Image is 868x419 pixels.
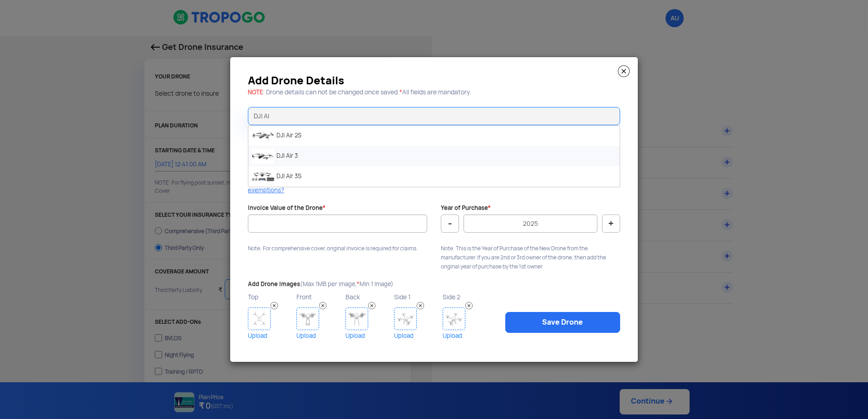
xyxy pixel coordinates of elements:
[300,280,394,288] span: (Max 1MB per image, Min 1 Image)
[252,148,274,164] img: Drone pic
[248,280,394,289] label: Add Drone Images
[394,307,417,330] img: Drone Image
[252,128,274,144] img: Drone pic
[618,65,630,77] img: close
[248,244,427,253] p: Note: For comprehensive cover, original invoice is required for claims.
[602,214,620,233] button: +
[248,77,620,84] h3: Add Drone Details
[248,204,325,213] label: Invoice Value of the Drone
[441,214,459,233] button: -
[248,166,620,187] li: DJI Air 3S
[296,330,343,341] a: Upload
[248,146,620,166] li: DJI Air 3
[271,302,278,309] img: Remove Image
[296,307,319,330] img: Drone Image
[441,244,620,271] p: Note: This is the Year of Purchase of the New Drone from the manufacturer. If you are 2nd or 3rd ...
[345,307,368,330] img: Drone Image
[296,291,343,303] p: Front
[441,204,491,213] label: Year of Purchase
[248,89,620,96] h5: : Drone details can not be changed once saved. All fields are mandatory.
[319,302,326,309] img: Remove Image
[443,307,465,330] img: Drone Image
[248,126,620,146] li: DJI Air 2S
[465,302,473,309] img: Remove Image
[443,330,489,341] a: Upload
[394,330,440,341] a: Upload
[248,291,294,303] p: Top
[345,330,392,341] a: Upload
[252,169,274,185] img: Drone pic
[248,307,271,330] img: Drone Image
[345,291,392,303] p: Back
[417,302,424,309] img: Remove Image
[248,330,294,341] a: Upload
[368,302,375,309] img: Remove Image
[248,88,263,96] span: NOTE
[394,291,440,303] p: Side 1
[505,312,620,333] a: Save Drone
[248,107,620,125] input: Drone Model : Search by name or brand, eg DOPO, Dhaksha
[443,291,489,303] p: Side 2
